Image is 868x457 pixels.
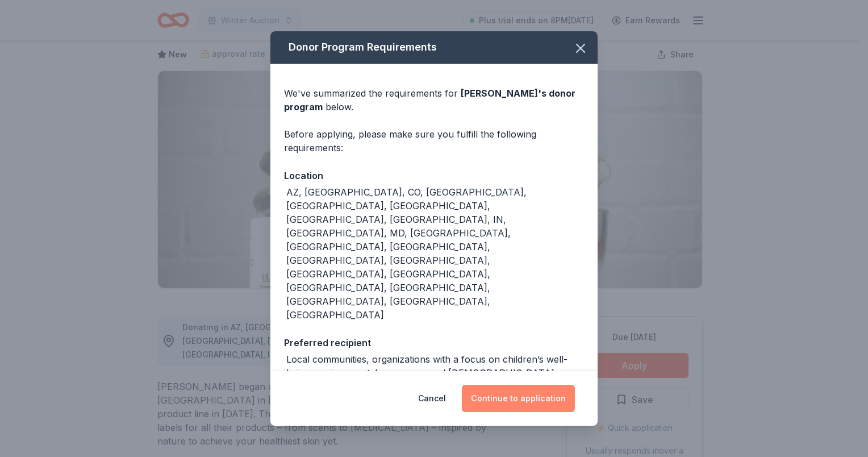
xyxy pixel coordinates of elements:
[284,86,584,114] div: We've summarized the requirements for below.
[286,352,584,393] div: Local communities, organizations with a focus on children’s well-being, environmental awareness a...
[284,335,584,350] div: Preferred recipient
[284,127,584,155] div: Before applying, please make sure you fulfill the following requirements:
[270,31,598,64] div: Donor Program Requirements
[284,168,584,183] div: Location
[418,385,446,412] button: Cancel
[462,385,575,412] button: Continue to application
[286,185,584,322] div: AZ, [GEOGRAPHIC_DATA], CO, [GEOGRAPHIC_DATA], [GEOGRAPHIC_DATA], [GEOGRAPHIC_DATA], [GEOGRAPHIC_D...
